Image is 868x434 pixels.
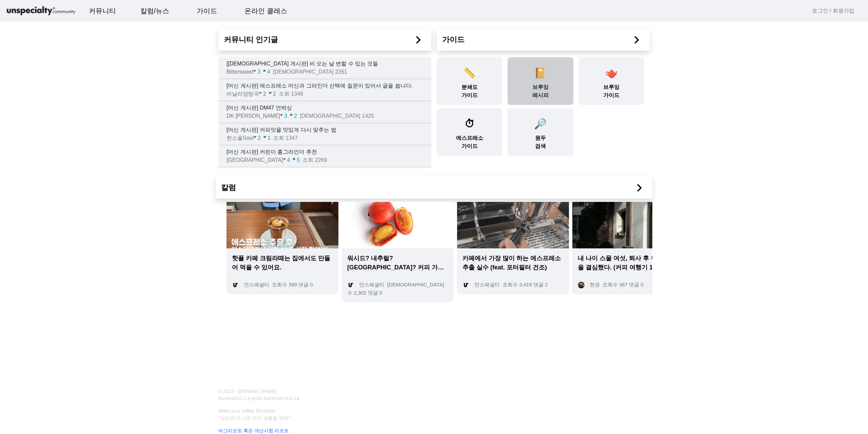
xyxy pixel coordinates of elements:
[83,2,121,20] a: 커뮤니티
[2,215,45,232] a: 홈
[226,202,338,248] img: title image
[457,202,569,248] img: title image
[290,114,294,118] mat-icon: chat_bubble
[462,282,469,288] img: title
[629,32,644,48] mat-icon: chevron_right
[342,202,454,248] img: title image
[87,215,130,232] a: 설정
[62,226,70,231] span: 대화
[632,180,647,195] mat-icon: chevron_right
[434,108,505,156] a: ⏱에스프레소가이드
[226,135,254,141] span: 한소울Soul
[21,225,25,231] span: 홈
[283,158,287,162] mat-icon: favorite
[221,182,647,193] a: 칼럼
[232,254,333,272] span: 핫플 카페 크림라떼는 집에서도 만들어 먹을 수 있어요.
[273,135,300,141] span: 조회 1347
[293,158,297,162] mat-icon: chat_bubble
[572,220,684,294] a: 내 나이 스물 여섯, 퇴사 후 유럽 여행을 결심했다. (커피 여행기 1편 [GEOGRAPHIC_DATA])title현경조회수 367 댓글 0
[437,108,502,156] div: 에스프레소 가이드
[273,69,350,75] span: [DEMOGRAPHIC_DATA] 2261
[5,5,77,17] img: logo
[263,70,267,74] mat-icon: chat_bubble
[442,34,644,45] a: 가이드
[605,67,618,78] span: 🫖
[342,220,454,302] a: 워시드? 내추럴? [GEOGRAPHIC_DATA]? 커피 가공방식에 대해서title언스페셜티[DEMOGRAPHIC_DATA]수 2,302 댓글 0
[226,104,431,112] p: [머신 게시판] DM47 언박싱
[411,32,426,48] mat-icon: chevron_right
[226,60,431,68] p: [[DEMOGRAPHIC_DATA] 게시판] 비 오는 날 변할 수 있는 것들
[579,57,644,105] div: 브루잉 가이드
[272,282,313,287] span: 조회수 399 댓글 0
[226,157,283,163] span: [GEOGRAPHIC_DATA]
[226,91,259,97] span: 바닐라양탕국
[462,254,564,272] span: 카페에서 가장 많이 하는 에스프레소 추출 실수 (feat. 포터필터 건조)
[347,254,448,272] span: 워시드? 내추럴? [GEOGRAPHIC_DATA]? 커피 가공방식에 대해서
[359,282,384,287] span: 언스페셜티
[135,2,175,20] a: 칼럼/뉴스
[259,92,263,96] mat-icon: favorite
[253,70,257,74] mat-icon: favorite
[434,57,505,105] a: 📏분쇄도가이드
[502,282,548,287] span: 조회수 3,419 댓글 2
[284,113,290,119] span: 3
[280,114,284,118] mat-icon: favorite
[508,57,573,105] div: 브루잉 레시피
[254,136,258,140] mat-icon: favorite
[505,57,576,105] a: 📔브루잉레시피
[218,123,431,145] a: [머신 게시판] 커피맛을 맛있게 다시 맞추는 법한소울Soul21조회 1347
[269,92,273,96] mat-icon: chat_bubble
[590,282,600,287] span: 현경
[257,69,263,75] span: 3
[244,282,269,287] span: 언스페셜티
[465,118,475,129] span: ⏱
[105,225,113,231] span: 설정
[572,202,684,248] img: title image
[239,2,293,20] a: 온라인 클래스
[226,82,431,90] p: [머신 게시판] 에스프레소 머신과 그라인더 선택에 질문이 있어서 글을 씁니다.
[214,408,646,422] p: Make your coffee life better “당신의 더 나은 커피 생활을 위해”
[232,282,239,288] img: title
[267,69,273,75] span: 4
[226,126,431,134] p: [머신 게시판] 커피맛을 맛있게 다시 맞추는 법
[279,91,306,97] span: 조회 1348
[226,69,253,75] span: Bittersweet
[437,57,502,105] div: 분쇄도 가이드
[505,108,576,156] a: 🔎원두검색
[214,388,430,402] p: © 2023 - [DOMAIN_NAME] frontend-v3.1.2-prod, backend-v3.0.14
[463,67,476,78] span: 📏
[226,148,431,156] p: [머신 게시판] 커린이 홈그라인더 추천
[263,136,268,140] mat-icon: chat_bubble
[603,282,644,287] span: 조회수 367 댓글 0
[534,67,547,78] span: 📔
[508,108,573,156] div: 원두 검색
[226,220,338,294] a: 핫플 카페 크림라떼는 집에서도 만들어 먹을 수 있어요.title언스페셜티조회수 399 댓글 0
[258,135,263,141] span: 2
[218,79,431,101] a: [머신 게시판] 에스프레소 머신과 그라인더 선택에 질문이 있어서 글을 씁니다.바닐라양탕국22조회 1348
[347,282,354,288] img: title
[300,113,377,119] span: [DEMOGRAPHIC_DATA] 1425
[534,118,547,129] span: 🔎
[45,215,87,232] a: 대화
[224,34,426,45] a: 커뮤니티 인기글
[273,91,279,97] span: 2
[576,57,647,105] a: 🫖브루잉가이드
[578,254,679,272] span: 내 나이 스물 여섯, 퇴사 후 유럽 여행을 결심했다. (커피 여행기 1편 [GEOGRAPHIC_DATA])
[578,282,585,288] img: title
[457,220,569,294] a: 카페에서 가장 많이 하는 에스프레소 추출 실수 (feat. 포터필터 건조)title언스페셜티조회수 3,419 댓글 2
[218,57,431,79] a: [[DEMOGRAPHIC_DATA] 게시판] 비 오는 날 변할 수 있는 것들Bittersweet34[DEMOGRAPHIC_DATA] 2261
[218,145,431,167] a: [머신 게시판] 커린이 홈그라인더 추천[GEOGRAPHIC_DATA]45조회 2269
[297,157,302,163] span: 5
[812,7,854,15] a: 로그인 / 회원가입
[302,157,330,163] span: 조회 2269
[287,157,293,163] span: 4
[191,2,222,20] a: 가이드
[218,101,431,123] a: [머신 게시판] DM47 언박싱DK [PERSON_NAME]32[DEMOGRAPHIC_DATA] 1425
[263,91,269,97] span: 2
[268,135,273,141] span: 1
[226,113,280,119] span: DK [PERSON_NAME]
[347,282,444,296] span: [DEMOGRAPHIC_DATA]수 2,302 댓글 0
